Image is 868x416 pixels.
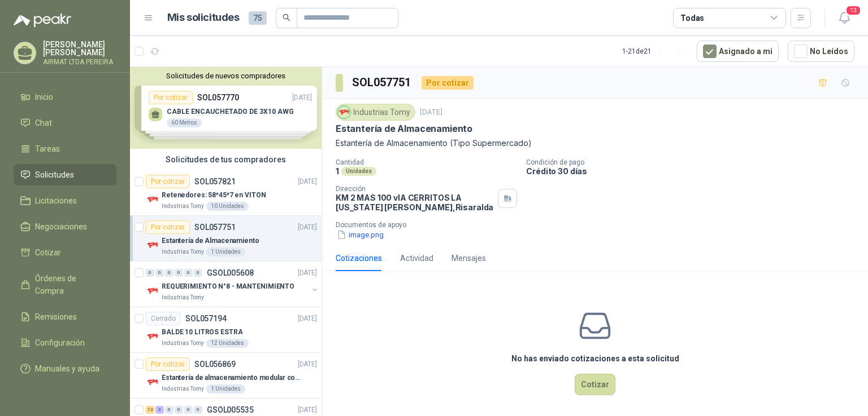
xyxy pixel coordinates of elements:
[194,360,236,368] p: SOL056869
[14,14,71,27] img: Logo peakr
[14,86,116,108] a: Inicio
[165,269,173,277] div: 0
[146,406,154,414] div: 12
[336,229,385,241] button: image.png
[422,76,474,90] div: Por cotizar
[130,67,322,149] div: Solicitudes de nuevos compradoresPor cotizarSOL057770[DATE] CABLE ENCAUCHETADO DE 3X10 AWG60 Metr...
[206,202,249,211] div: 10 Unidades
[130,353,322,399] a: Por cotizarSOL056869[DATE] Company LogoEstantería de almacenamiento modular con organizadores abi...
[207,406,254,414] p: GSOL005535
[14,138,116,160] a: Tareas
[167,10,240,26] h1: Mis solicitudes
[162,384,204,393] p: Industrias Tomy
[162,247,204,256] p: Industrias Tomy
[14,164,116,185] a: Solicitudes
[146,238,159,252] img: Company Logo
[206,339,249,348] div: 12 Unidades
[14,358,116,379] a: Manuales y ayuda
[834,8,854,28] button: 13
[336,193,493,212] p: KM 2 MAS 100 vIA CERRITOS LA [US_STATE] [PERSON_NAME] , Risaralda
[130,170,322,216] a: Por cotizarSOL057821[DATE] Company LogoRetenedores: 58*45*7 en VITONIndustrias Tomy10 Unidades
[845,5,861,16] span: 13
[184,406,193,414] div: 0
[184,269,193,277] div: 0
[43,59,116,65] p: AIRMAT LTDA PEREIRA
[146,175,190,188] div: Por cotizar
[336,104,415,121] div: Industrias Tomy
[283,14,290,21] span: search
[162,373,302,383] p: Estantería de almacenamiento modular con organizadores abiertos
[526,158,863,166] p: Condición de pago
[14,332,116,353] a: Configuración
[146,284,159,298] img: Company Logo
[336,158,517,166] p: Cantidad
[35,194,77,207] span: Licitaciones
[146,330,159,343] img: Company Logo
[341,167,376,176] div: Unidades
[162,281,294,292] p: REQUERIMIENTO N°8 - MANTENIMIENTO
[207,269,254,277] p: GSOL005608
[452,252,486,264] div: Mensajes
[134,72,317,80] button: Solicitudes de nuevos compradores
[162,327,242,338] p: BALDE 10 LITROS ESTRA
[511,352,679,365] h3: No has enviado cotizaciones a esta solicitud
[35,311,77,323] span: Remisiones
[35,362,99,375] span: Manuales y ayuda
[35,220,87,233] span: Negociaciones
[14,112,116,134] a: Chat
[194,406,202,414] div: 0
[162,190,266,201] p: Retenedores: 58*45*7 en VITON
[35,143,60,155] span: Tareas
[206,247,245,256] div: 1 Unidades
[14,216,116,237] a: Negociaciones
[575,374,615,395] button: Cotizar
[146,269,154,277] div: 0
[194,223,236,231] p: SOL057751
[146,375,159,389] img: Company Logo
[35,169,74,181] span: Solicitudes
[336,137,854,149] p: Estantería de Almacenamiento (Tipo Supermercado)
[622,42,688,60] div: 1 - 21 de 21
[420,107,442,118] p: [DATE]
[35,246,61,259] span: Cotizar
[336,221,863,229] p: Documentos de apoyo
[130,149,322,170] div: Solicitudes de tus compradores
[298,176,317,187] p: [DATE]
[298,313,317,324] p: [DATE]
[14,268,116,302] a: Órdenes de Compra
[336,166,339,176] p: 1
[162,293,204,302] p: Industrias Tomy
[35,272,106,297] span: Órdenes de Compra
[526,166,863,176] p: Crédito 30 días
[298,405,317,415] p: [DATE]
[14,190,116,211] a: Licitaciones
[14,242,116,263] a: Cotizar
[43,41,116,56] p: [PERSON_NAME] [PERSON_NAME]
[130,216,322,262] a: Por cotizarSOL057751[DATE] Company LogoEstantería de AlmacenamientoIndustrias Tomy1 Unidades
[298,268,317,278] p: [DATE]
[336,185,493,193] p: Dirección
[249,11,267,25] span: 75
[146,312,181,325] div: Cerrado
[14,306,116,328] a: Remisiones
[194,178,236,185] p: SOL057821
[162,339,204,348] p: Industrias Tomy
[206,384,245,393] div: 1 Unidades
[175,269,183,277] div: 0
[165,406,173,414] div: 0
[298,359,317,370] p: [DATE]
[680,12,704,24] div: Todas
[130,307,322,353] a: CerradoSOL057194[DATE] Company LogoBALDE 10 LITROS ESTRAIndustrias Tomy12 Unidades
[338,106,350,118] img: Company Logo
[146,220,190,234] div: Por cotizar
[155,269,164,277] div: 0
[146,193,159,206] img: Company Logo
[298,222,317,233] p: [DATE]
[175,406,183,414] div: 0
[35,337,85,349] span: Configuración
[146,266,319,302] a: 0 0 0 0 0 0 GSOL005608[DATE] Company LogoREQUERIMIENTO N°8 - MANTENIMIENTOIndustrias Tomy
[35,117,52,129] span: Chat
[146,357,190,371] div: Por cotizar
[35,91,53,103] span: Inicio
[697,41,779,62] button: Asignado a mi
